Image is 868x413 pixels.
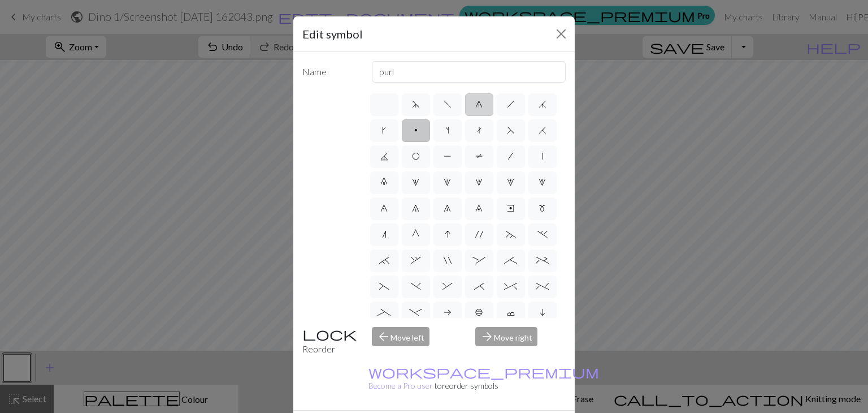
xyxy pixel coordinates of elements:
span: j [539,100,546,109]
span: ` [379,256,389,265]
span: 5 [539,178,546,187]
span: " [444,256,452,265]
span: : [472,256,485,265]
span: d [412,100,420,109]
span: + [536,256,549,265]
span: c [507,308,515,317]
span: k [382,126,386,135]
span: 3 [475,178,483,187]
span: G [412,230,419,239]
span: T [475,152,483,161]
span: m [539,204,546,213]
small: to reorder symbols [368,367,599,390]
a: Become a Pro user [368,367,599,390]
span: , [411,256,421,265]
span: t [477,126,481,135]
span: i [540,308,545,317]
span: ^ [504,282,517,291]
span: I [445,230,450,239]
span: 6 [380,204,388,213]
span: ) [411,282,421,291]
span: 0 [380,178,388,187]
span: ~ [506,230,516,239]
span: b [475,308,483,317]
span: s [445,126,449,135]
span: 2 [444,178,451,187]
span: a [444,308,452,317]
span: O [412,152,420,161]
span: & [442,282,453,291]
button: Close [552,25,570,43]
span: J [380,152,388,161]
div: Reorder [296,327,365,356]
span: % [536,282,549,291]
span: 7 [412,204,419,213]
span: . [537,230,548,239]
span: 8 [444,204,451,213]
span: g [475,100,483,109]
span: p [414,126,418,135]
span: _ [377,308,390,317]
span: - [409,308,422,317]
span: workspace_premium [368,364,599,380]
span: P [444,152,452,161]
span: ' [475,230,483,239]
span: f [444,100,452,109]
span: h [507,100,515,109]
span: H [539,126,546,135]
label: Name [296,61,365,83]
span: n [382,230,387,239]
span: ( [379,282,389,291]
span: / [508,152,513,161]
h5: Edit symbol [302,25,363,42]
span: e [507,204,514,213]
span: | [542,152,543,161]
span: ; [504,256,517,265]
span: 1 [412,178,419,187]
span: 4 [507,178,514,187]
span: F [507,126,515,135]
span: 9 [475,204,483,213]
